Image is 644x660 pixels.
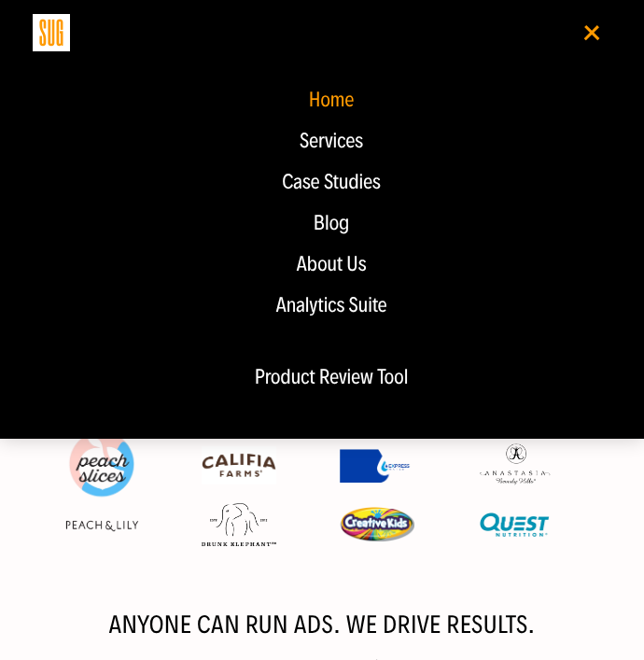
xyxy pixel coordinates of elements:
[64,428,139,502] img: Peach Slices
[42,244,621,285] a: About Us
[42,203,621,244] a: Blog
[574,16,611,49] button: Toggle navigation
[42,354,621,397] a: Product Review Tool
[202,446,276,485] img: Califia Farms
[51,89,611,111] div: Home
[42,285,621,326] a: Analytics Suite
[62,366,601,388] div: Product Review Tool
[51,171,611,193] div: Case Studies
[51,253,611,275] div: About Us
[340,507,414,541] img: Creative Kids
[64,519,139,532] img: Peach & Lily
[340,449,414,483] img: Express Water
[33,14,70,51] img: Sug
[42,79,621,120] a: Home
[477,442,552,487] img: Anastasia Beverly Hills
[51,130,611,152] div: Services
[51,294,611,316] div: Analytics Suite
[477,505,552,544] img: Quest Nutriton
[42,120,621,161] a: Services
[33,613,611,636] h2: Anyone can run ads. We drive results.
[51,212,611,234] div: Blog
[202,503,276,546] img: Drunk Elephant
[42,161,621,203] a: Case Studies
